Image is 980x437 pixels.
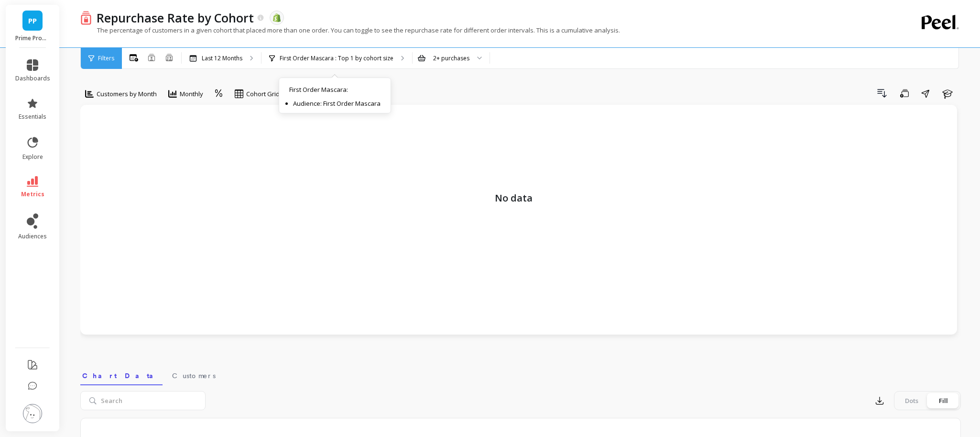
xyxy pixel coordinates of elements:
[80,363,961,385] nav: Tabs
[21,190,44,198] span: metrics
[28,15,37,26] span: PP
[15,34,50,42] p: Prime Prometics™
[246,90,280,99] span: Cohort Grid
[180,90,203,99] span: Monthly
[172,371,216,381] span: Customers
[97,10,254,26] p: Repurchase Rate by Cohort
[18,233,47,240] span: audiences
[97,90,157,99] span: Customers by Month
[80,26,620,34] p: The percentage of customers in a given cohort that placed more than one order. You can toggle to ...
[272,13,281,22] img: api.shopify.svg
[23,404,42,423] img: profile picture
[433,54,469,63] div: 2+ purchases
[98,55,114,62] span: Filters
[495,114,533,315] p: No data
[202,55,242,62] p: Last 12 Months
[280,55,393,62] p: First Order Mascara : Top 1 by cohort size
[19,113,46,121] span: essentials
[80,11,92,25] img: header icon
[82,371,161,381] span: Chart Data
[15,75,50,82] span: dashboards
[927,393,959,408] div: Fill
[22,153,43,161] span: explore
[80,391,206,410] input: Search
[896,393,927,408] div: Dots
